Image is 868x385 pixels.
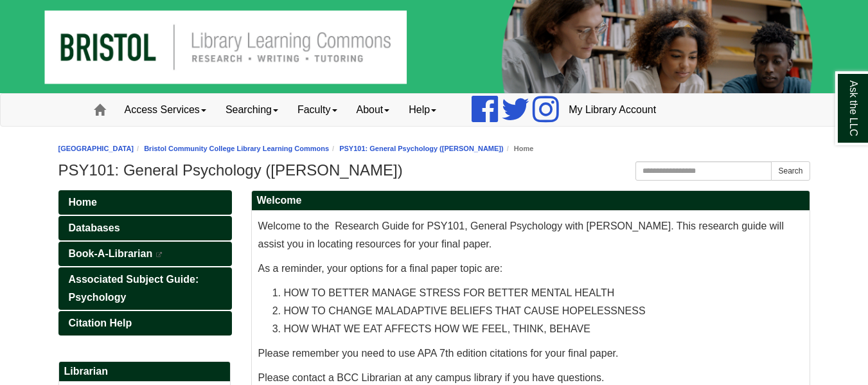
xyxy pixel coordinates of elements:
[504,143,534,155] li: Home
[559,94,666,126] a: My Library Account
[284,305,646,316] span: HOW TO CHANGE MALADAPTIVE BELIEFS THAT CAUSE HOPELESSNESS
[69,274,199,303] span: Associated Subject Guide: Psychology
[58,216,232,240] a: Databases
[58,145,134,152] a: [GEOGRAPHIC_DATA]
[399,94,446,126] a: Help
[155,252,163,258] i: This link opens in a new window
[258,220,784,249] span: Welcome to the Research Guide for PSY101, General Psychology with [PERSON_NAME]. This research gu...
[258,372,605,383] span: Please contact a BCC Librarian at any campus library if you have questions.
[69,197,97,208] span: Home
[69,222,120,233] span: Databases
[339,145,504,152] a: PSY101: General Psychology ([PERSON_NAME])
[258,348,619,359] span: Please remember you need to use APA 7th edition citations for your final paper.
[284,287,615,298] span: HOW TO BETTER MANAGE STRESS FOR BETTER MENTAL HEALTH
[284,323,590,334] span: HOW WHAT WE EAT AFFECTS HOW WE FEEL, THINK, BEHAVE
[58,143,810,155] nav: breadcrumb
[258,263,503,274] span: As a reminder, your options for a final paper topic are:
[58,311,232,336] a: Citation Help
[771,161,810,181] button: Search
[58,161,810,179] h1: PSY101: General Psychology ([PERSON_NAME])
[288,94,347,126] a: Faculty
[347,94,400,126] a: About
[58,267,232,310] a: Associated Subject Guide: Psychology
[69,318,132,328] span: Citation Help
[69,248,153,259] span: Book-A-Librarian
[216,94,288,126] a: Searching
[144,145,329,152] a: Bristol Community College Library Learning Commons
[115,94,216,126] a: Access Services
[58,190,232,215] a: Home
[58,242,232,266] a: Book-A-Librarian
[59,362,230,382] h2: Librarian
[252,191,810,211] h2: Welcome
